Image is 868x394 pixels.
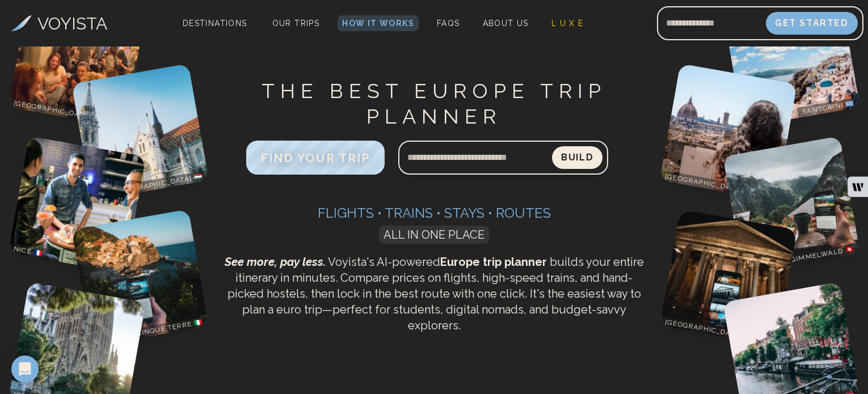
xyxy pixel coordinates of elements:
[437,19,460,28] span: FAQs
[659,209,797,346] img: Rome
[71,63,209,201] img: Budapest
[551,19,584,28] span: L U X E
[478,15,533,31] a: About Us
[552,146,602,169] button: Build
[723,136,860,273] img: Gimmelwald
[11,15,32,31] img: Voyista Logo
[11,11,107,36] a: VOYISTA
[9,243,48,260] p: Nice 🇫🇷
[398,144,552,171] input: Search query
[222,78,647,129] h1: THE BEST EUROPE TRIP PLANNER
[260,151,370,165] span: FIND YOUR TRIP
[338,15,419,31] a: How It Works
[342,19,414,28] span: How It Works
[440,255,547,269] strong: Europe trip planner
[246,154,385,164] a: FIND YOUR TRIP
[268,15,325,31] a: Our Trips
[272,19,320,28] span: Our Trips
[547,15,588,31] a: L U X E
[246,141,385,175] button: FIND YOUR TRIP
[71,209,209,346] img: Cinque Terre
[37,11,107,36] h3: VOYISTA
[432,15,465,31] a: FAQs
[9,136,146,273] img: Nice
[222,204,647,222] h3: Flights • Trains • Stays • Routes
[657,10,766,37] input: Email address
[659,63,797,201] img: Florence
[11,355,39,383] div: Open Intercom Messenger
[379,226,489,244] span: ALL IN ONE PLACE
[225,255,326,269] span: See more, pay less.
[483,19,529,28] span: About Us
[178,14,252,48] span: Destinations
[766,12,858,35] button: Get Started
[222,254,647,333] p: Voyista's AI-powered builds your entire itinerary in minutes. Compare prices on flights, high-spe...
